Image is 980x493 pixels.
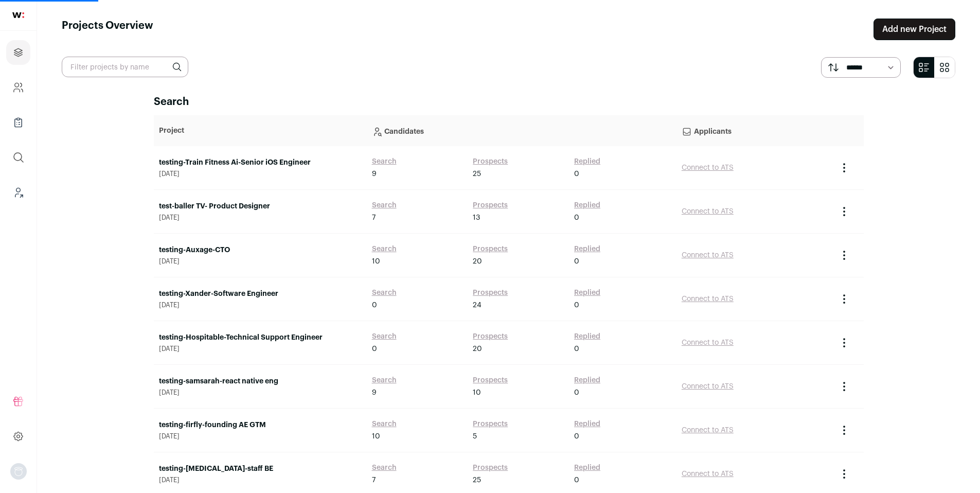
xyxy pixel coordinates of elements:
[159,376,362,386] a: testing-samsarah-react native eng
[473,244,508,254] a: Prospects
[372,120,671,141] p: Candidates
[154,95,864,109] h2: Search
[6,180,30,205] a: Leads (Backoffice)
[473,463,508,473] a: Prospects
[574,431,579,442] span: 0
[12,12,24,18] img: wellfound-shorthand-0d5821cbd27db2630d0214b213865d53afaa358527fdda9d0ea32b1df1b89c2c.svg
[372,463,397,473] a: Search
[682,252,734,259] a: Connect to ATS
[838,380,850,393] button: Project Actions
[372,244,397,254] a: Search
[473,388,481,398] span: 10
[574,300,579,310] span: 0
[10,463,27,480] button: Open dropdown
[372,169,377,179] span: 9
[372,256,380,267] span: 10
[6,40,30,65] a: Projects
[159,301,362,309] span: [DATE]
[159,420,362,430] a: testing-firfly-founding AE GTM
[838,468,850,480] button: Project Actions
[473,419,508,429] a: Prospects
[372,200,397,210] a: Search
[159,464,362,474] a: testing-[MEDICAL_DATA]-staff BE
[574,375,600,385] a: Replied
[574,256,579,267] span: 0
[838,337,850,349] button: Project Actions
[838,205,850,218] button: Project Actions
[574,156,600,167] a: Replied
[473,156,508,167] a: Prospects
[682,339,734,346] a: Connect to ATS
[473,200,508,210] a: Prospects
[372,375,397,385] a: Search
[62,57,188,77] input: Filter projects by name
[372,288,397,298] a: Search
[838,162,850,174] button: Project Actions
[6,110,30,135] a: Company Lists
[372,344,377,354] span: 0
[574,419,600,429] a: Replied
[473,375,508,385] a: Prospects
[574,463,600,473] a: Replied
[159,432,362,441] span: [DATE]
[682,164,734,171] a: Connect to ATS
[574,344,579,354] span: 0
[682,120,828,141] p: Applicants
[838,424,850,436] button: Project Actions
[372,419,397,429] a: Search
[372,331,397,342] a: Search
[574,169,579,179] span: 0
[574,213,579,223] span: 0
[159,257,362,266] span: [DATE]
[574,200,600,210] a: Replied
[574,331,600,342] a: Replied
[6,75,30,100] a: Company and ATS Settings
[159,332,362,343] a: testing-Hospitable-Technical Support Engineer
[159,289,362,299] a: testing-Xander-Software Engineer
[682,383,734,390] a: Connect to ATS
[682,208,734,215] a: Connect to ATS
[473,344,482,354] span: 20
[159,214,362,222] span: [DATE]
[473,169,481,179] span: 25
[159,345,362,353] span: [DATE]
[159,389,362,397] span: [DATE]
[159,201,362,212] a: test-baller TV- Product Designer
[838,249,850,261] button: Project Actions
[372,388,377,398] span: 9
[159,170,362,178] span: [DATE]
[574,244,600,254] a: Replied
[682,470,734,478] a: Connect to ATS
[159,245,362,255] a: testing-Auxage-CTO
[574,388,579,398] span: 0
[62,19,153,40] h1: Projects Overview
[874,19,955,40] a: Add new Project
[159,126,362,136] p: Project
[372,156,397,167] a: Search
[473,300,482,310] span: 24
[682,295,734,303] a: Connect to ATS
[372,300,377,310] span: 0
[159,157,362,168] a: testing-Train Fitness Ai-Senior iOS Engineer
[838,293,850,305] button: Project Actions
[574,288,600,298] a: Replied
[159,476,362,484] span: [DATE]
[372,475,376,485] span: 7
[574,475,579,485] span: 0
[372,213,376,223] span: 7
[473,288,508,298] a: Prospects
[682,427,734,434] a: Connect to ATS
[372,431,380,442] span: 10
[10,463,27,480] img: nopic.png
[473,213,480,223] span: 13
[473,431,477,442] span: 5
[473,331,508,342] a: Prospects
[473,256,482,267] span: 20
[473,475,481,485] span: 25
